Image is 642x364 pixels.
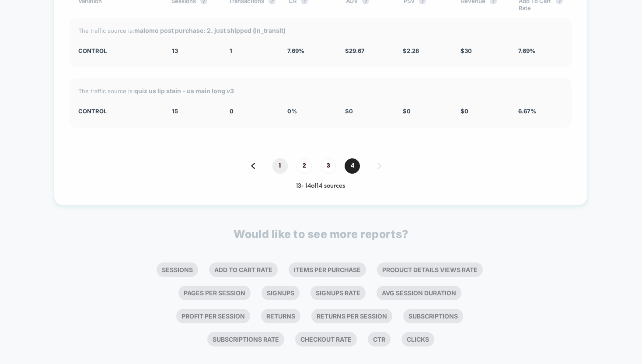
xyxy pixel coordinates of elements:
span: 13 [172,47,178,54]
span: $ 30 [461,47,472,54]
strong: quiz us lip stain - us main long v3 [134,87,234,94]
li: Clicks [401,332,434,346]
span: 3 [321,158,336,174]
span: $ 0 [345,108,353,115]
span: 7.69 % [287,47,304,54]
strong: malomo post purchase: 2. just shipped (in_transit) [134,27,286,34]
span: $ 29.67 [345,47,365,54]
li: Sessions [157,262,198,277]
li: Signups Rate [311,286,366,300]
li: Returns Per Session [311,309,392,323]
div: The traffic source is: [78,87,563,94]
span: $ 2.28 [403,47,419,54]
img: pagination back [251,163,255,169]
li: Ctr [368,332,391,346]
div: The traffic source is: [78,27,563,34]
span: 15 [172,108,178,115]
li: Signups [262,286,300,300]
span: $ 0 [461,108,468,115]
li: Checkout Rate [295,332,357,346]
li: Subscriptions Rate [207,332,284,346]
p: Would like to see more reports? [234,227,408,241]
div: 13 - 14 of 14 sources [70,182,572,190]
span: 6.67 % [518,108,536,115]
div: CONTROL [78,108,159,115]
li: Avg Session Duration [377,286,461,300]
span: 4 [345,158,360,174]
span: 0 [230,108,234,115]
li: Returns [261,309,300,323]
li: Product Details Views Rate [377,262,483,277]
span: 0 % [287,108,297,115]
span: 7.69 % [518,47,535,54]
li: Add To Cart Rate [209,262,278,277]
li: Pages Per Session [178,286,251,300]
span: $ 0 [403,108,411,115]
span: 2 [297,158,312,174]
div: CONTROL [78,47,159,54]
span: 1 [272,158,288,174]
span: 1 [230,47,232,54]
li: Profit Per Session [176,309,250,323]
li: Subscriptions [403,309,463,323]
li: Items Per Purchase [289,262,366,277]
